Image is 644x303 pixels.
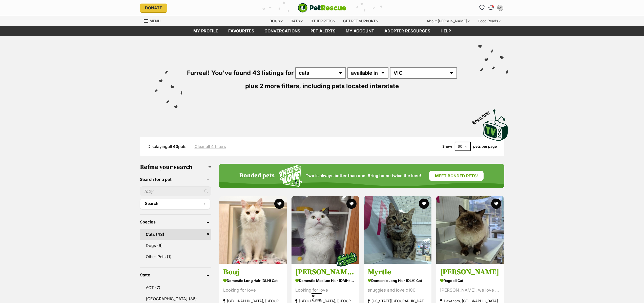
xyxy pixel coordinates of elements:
[341,26,379,36] a: My account
[346,199,357,209] button: favourite
[259,26,305,36] a: conversations
[440,268,500,277] h3: [PERSON_NAME]
[440,287,500,294] div: [PERSON_NAME], we love you
[298,3,346,13] img: logo-cat-932fe2b9b8326f06289b0f2fb663e598f794de774fb13d1741a6617ecf9a85b4.svg
[150,19,160,23] span: Menu
[140,282,211,293] a: ACT (7)
[340,16,382,26] div: Get pet support
[245,82,301,90] span: plus 2 more filters,
[140,164,211,171] h3: Refine your search
[140,229,211,240] a: Cats (43)
[140,273,211,277] header: State
[140,220,211,224] header: Species
[368,287,428,294] div: snuggles and love x100
[144,16,164,25] a: Menu
[168,144,178,149] strong: all 43
[478,4,504,12] ul: Account quick links
[334,247,359,272] img: bonded besties
[140,251,211,262] a: Other Pets (1)
[442,144,452,148] span: Show
[436,196,504,264] img: Norman - Ragdoll Cat
[148,144,186,149] span: Displaying pets
[487,4,495,12] a: Conversations
[298,3,346,13] a: PetRescue
[188,26,223,36] a: My profile
[140,4,167,12] a: Donate
[423,16,473,26] div: About [PERSON_NAME]
[223,277,283,285] strong: Domestic Long Hair (DLH) Cat
[483,109,508,141] img: PetRescue TV logo
[491,199,501,209] button: favourite
[471,107,494,125] span: Boop this!
[364,196,431,264] img: Myrtle - Domestic Long Hair (DLH) Cat
[311,293,322,302] span: Close
[368,277,428,285] strong: Domestic Long Hair (DLH) Cat
[223,287,283,294] div: Looking for love
[379,26,435,36] a: Adopter resources
[496,4,504,12] button: My account
[429,171,484,181] a: Meet bonded pets!
[140,177,211,182] header: Search for a pet
[305,26,341,36] a: Pet alerts
[473,144,497,148] label: pets per page
[483,105,508,142] a: Boop this!
[279,165,302,187] img: Squiggle
[266,16,286,26] div: Dogs
[140,240,211,251] a: Dogs (6)
[307,16,339,26] div: Other pets
[187,69,294,77] span: Furreal! You've found 43 listings for
[368,268,428,277] h3: Myrtle
[195,144,226,149] a: Clear all 4 filters
[295,287,355,294] div: Looking for love
[295,277,355,285] strong: Domestic Medium Hair (DMH) Cat
[274,199,284,209] button: favourite
[292,196,359,264] img: Bobby and Poker - Domestic Medium Hair (DMH) Cat
[140,199,210,209] button: Search
[223,26,259,36] a: Favourites
[498,5,503,10] div: LY
[435,26,456,36] a: Help
[488,5,494,10] img: chat-41dd97257d64d25036548639549fe6c8038ab92f7586957e7f3b1b290dea8141.svg
[440,277,500,285] strong: Ragdoll Cat
[140,186,211,196] input: Toby
[306,173,421,178] span: Two is always better than one. Bring home twice the love!
[478,4,486,12] a: Favourites
[474,16,504,26] div: Good Reads
[302,82,399,90] span: including pets located interstate
[295,268,355,277] h3: [PERSON_NAME] and Poker
[419,199,429,209] button: favourite
[223,268,283,277] h3: Bouj
[219,196,287,264] img: Bouj - Domestic Long Hair (DLH) Cat
[287,16,306,26] div: Cats
[239,172,275,179] h4: Bonded pets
